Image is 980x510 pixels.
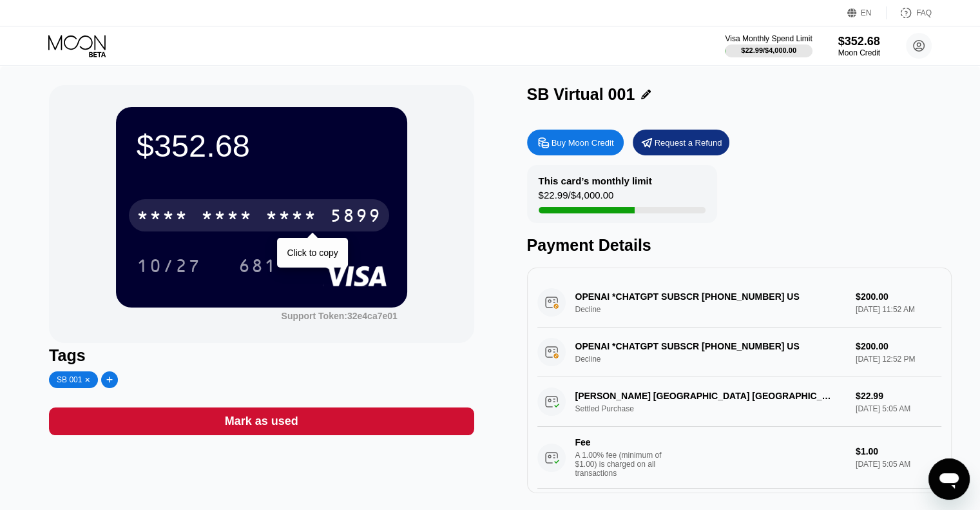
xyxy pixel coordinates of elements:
[633,130,729,155] div: Request a Refund
[887,6,932,19] div: FAQ
[225,414,298,429] div: Mark as used
[527,236,952,255] div: Payment Details
[916,8,932,17] div: FAQ
[838,48,880,57] div: Moon Credit
[49,407,474,435] div: Mark as used
[127,250,211,282] div: 10/27
[856,460,941,469] div: [DATE] 5:05 AM
[552,137,614,148] div: Buy Moon Credit
[537,427,941,489] div: FeeA 1.00% fee (minimum of $1.00) is charged on all transactions$1.00[DATE] 5:05 AM
[281,311,397,321] div: Support Token:32e4ca7e01
[137,257,201,278] div: 10/27
[539,175,652,186] div: This card’s monthly limit
[928,458,970,500] iframe: Button to launch messaging window
[527,130,624,155] div: Buy Moon Credit
[539,190,614,207] div: $22.99 / $4,000.00
[725,34,812,43] div: Visa Monthly Spend Limit
[861,8,872,17] div: EN
[847,6,887,19] div: EN
[57,375,82,384] div: SB 001
[49,346,474,365] div: Tags
[838,35,880,57] div: $352.68Moon Credit
[287,248,338,258] div: Click to copy
[229,250,287,282] div: 681
[281,311,397,321] div: Support Token: 32e4ca7e01
[856,446,941,456] div: $1.00
[527,85,635,104] div: SB Virtual 001
[655,137,722,148] div: Request a Refund
[238,257,277,278] div: 681
[741,46,796,54] div: $22.99 / $4,000.00
[575,451,672,478] div: A 1.00% fee (minimum of $1.00) is charged on all transactions
[725,34,812,57] div: Visa Monthly Spend Limit$22.99/$4,000.00
[575,437,666,447] div: Fee
[137,128,387,164] div: $352.68
[330,207,381,228] div: 5899
[838,35,880,48] div: $352.68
